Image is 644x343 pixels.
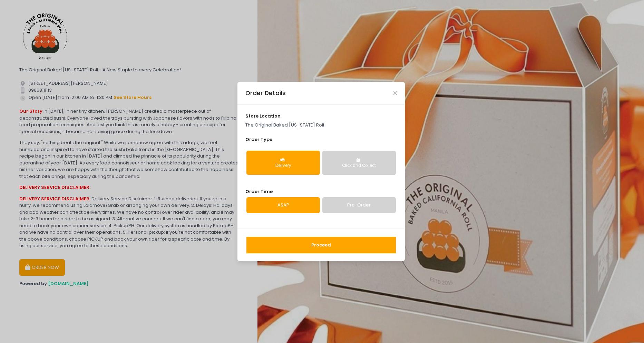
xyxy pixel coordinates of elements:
button: Click and Collect [322,151,396,175]
div: Order Details [245,89,286,98]
span: store location [245,113,281,119]
span: Order Type [245,136,272,143]
button: Delivery [246,151,320,175]
button: Proceed [246,237,396,253]
button: Close [393,91,397,95]
a: ASAP [246,197,320,213]
div: Click and Collect [327,163,391,169]
span: Order Time [245,188,273,195]
a: Pre-Order [322,197,396,213]
p: The Original Baked [US_STATE] Roll [245,122,397,129]
div: Delivery [251,163,315,169]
